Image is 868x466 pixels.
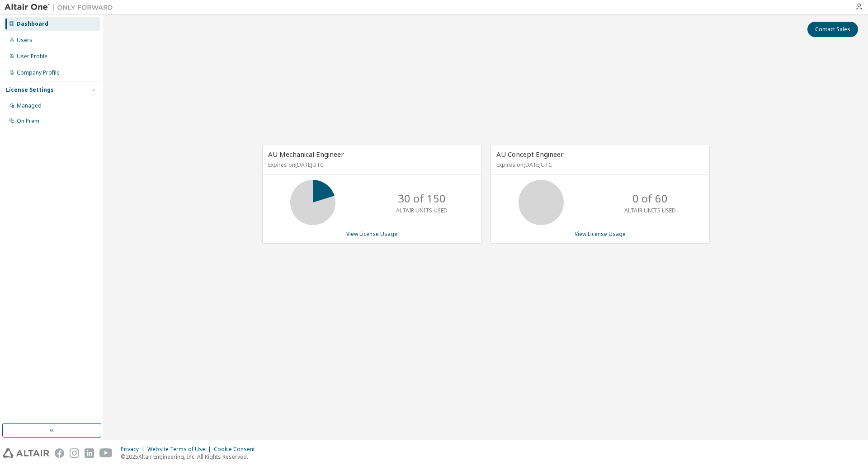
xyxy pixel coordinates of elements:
[17,102,42,109] div: Managed
[268,150,344,159] span: AU Mechanical Engineer
[147,446,214,453] div: Website Terms of Use
[17,53,47,60] div: User Profile
[807,22,858,37] button: Contact Sales
[3,448,49,458] img: altair_logo.svg
[6,86,54,94] div: License Settings
[5,3,118,12] img: Altair One
[346,230,397,238] a: View License Usage
[624,207,676,214] p: ALTAIR UNITS USED
[496,150,564,159] span: AU Concept Engineer
[396,207,448,214] p: ALTAIR UNITS USED
[632,191,668,206] p: 0 of 60
[99,448,113,458] img: youtube.svg
[17,69,60,76] div: Company Profile
[121,453,260,461] p: © 2025 Altair Engineering, Inc. All Rights Reserved.
[17,20,48,28] div: Dashboard
[214,446,260,453] div: Cookie Consent
[17,118,39,125] div: On Prem
[55,448,64,458] img: facebook.svg
[17,37,33,44] div: Users
[85,448,94,458] img: linkedin.svg
[496,161,702,169] p: Expires on [DATE] UTC
[268,161,473,169] p: Expires on [DATE] UTC
[121,446,147,453] div: Privacy
[575,230,626,238] a: View License Usage
[398,191,446,206] p: 30 of 150
[70,448,79,458] img: instagram.svg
